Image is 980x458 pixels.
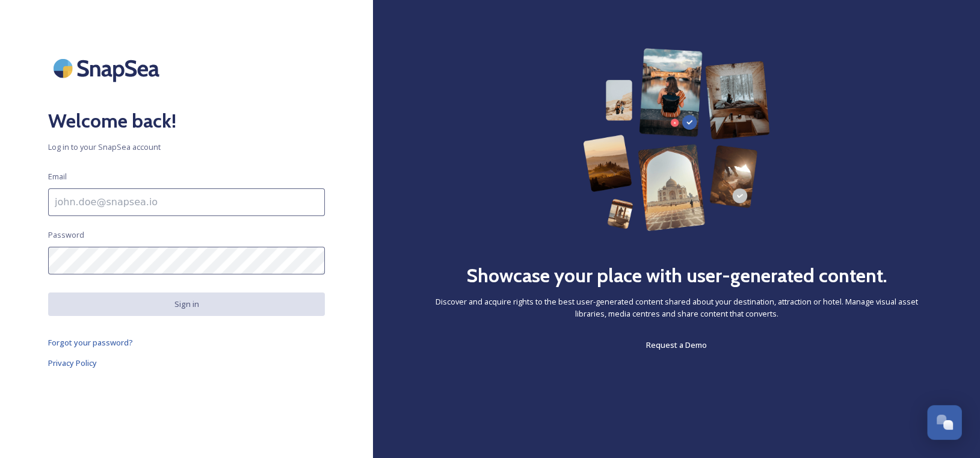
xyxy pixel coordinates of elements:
[48,229,84,241] span: Password
[48,292,325,316] button: Sign in
[466,261,887,290] h2: Showcase your place with user-generated content.
[646,338,707,352] a: Request a Demo
[48,48,168,88] img: SnapSea Logo
[48,356,325,370] a: Privacy Policy
[421,296,932,319] span: Discover and acquire rights to the best user-generated content shared about your destination, att...
[48,171,67,182] span: Email
[48,337,133,348] span: Forgot your password?
[48,357,97,368] span: Privacy Policy
[927,405,962,440] button: Open Chat
[48,335,325,350] a: Forgot your password?
[48,141,325,153] span: Log in to your SnapSea account
[583,48,770,231] img: 63b42ca75bacad526042e722_Group%20154-p-800.png
[48,107,325,135] h2: Welcome back!
[48,188,325,216] input: john.doe@snapsea.io
[646,339,707,350] span: Request a Demo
